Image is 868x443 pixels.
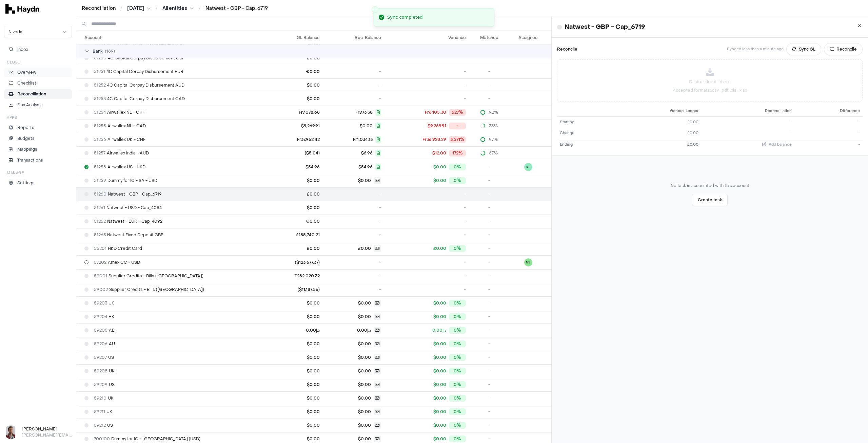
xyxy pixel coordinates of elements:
[260,215,323,228] td: €0.00
[94,69,183,74] span: 4C Capital Corpay Disbursement EUR
[7,60,20,65] h3: Close
[4,68,72,77] a: Overview
[464,273,466,279] span: -
[94,395,114,401] span: UK
[119,5,124,12] span: /
[358,178,371,183] span: $0.00
[17,146,37,152] p: Mappings
[260,78,323,92] td: $0.00
[611,106,701,116] th: General Ledger
[94,219,162,224] span: Natwest - EUR - Cap_4092
[94,395,106,401] span: 59210
[94,246,106,251] span: 56201
[786,43,821,55] button: Sync GL
[353,137,373,142] span: Fr1,034.13
[449,340,466,347] div: 0%
[260,146,323,160] td: ($5.04)
[449,136,466,143] div: 3,571%
[557,128,611,139] td: Change
[154,5,159,12] span: /
[94,355,107,360] span: 59207
[358,300,371,306] span: $0.00
[260,228,323,242] td: £185,740.21
[858,119,860,125] span: -
[488,368,490,374] span: -
[379,287,381,292] span: -
[488,232,490,238] span: -
[488,273,490,279] span: -
[260,119,323,133] td: $9,269.91
[94,355,114,360] span: US
[449,109,466,116] div: 627%
[432,150,446,156] span: $12.00
[379,96,381,101] span: -
[433,314,446,319] span: $0.00
[93,49,102,54] span: Bank
[358,314,371,319] span: $0.00
[94,341,115,347] span: AU
[260,242,323,255] td: £0.00
[197,5,202,12] span: /
[4,178,72,188] a: Settings
[94,341,107,347] span: 59206
[488,300,490,306] span: -
[4,89,72,99] a: Reconciliation
[162,5,187,12] span: All entities
[449,436,466,442] div: 0%
[384,31,469,44] th: Variance
[689,79,731,85] p: Click or drop file here
[488,164,490,170] span: -
[260,201,323,215] td: $0.00
[449,300,466,307] div: 0%
[372,6,378,13] button: Close toast
[94,191,106,197] span: 51260
[17,69,36,75] p: Overview
[358,423,371,428] span: $0.00
[17,102,43,108] p: Flux Analysis
[794,106,863,116] th: Difference
[449,245,466,252] div: 0%
[524,163,532,171] span: KT
[379,232,381,238] span: -
[7,115,17,120] h3: Apps
[127,5,144,12] span: [DATE]
[488,96,490,101] span: -
[379,219,381,224] span: -
[358,341,371,347] span: $0.00
[387,14,422,21] div: Sync completed
[355,110,373,115] span: Fr973.38
[488,436,490,442] span: -
[464,287,466,292] span: -
[433,436,446,442] span: $0.00
[127,5,151,12] button: [DATE]
[17,80,36,86] p: Checklist
[260,133,323,146] td: Fr37,962.42
[94,150,105,156] span: 51257
[358,246,371,251] span: £0.00
[260,310,323,324] td: $0.00
[464,55,466,61] span: -
[260,160,323,174] td: $54.96
[432,328,446,333] span: د.إ0.00
[790,130,792,135] span: -
[488,110,498,115] span: 92%
[94,368,115,374] span: UK
[433,423,446,428] span: $0.00
[557,139,611,150] td: Ending
[94,219,106,224] span: 51262
[82,5,268,12] nav: breadcrumb
[260,351,323,364] td: $0.00
[260,337,323,351] td: $0.00
[94,96,185,101] span: 4C Capital Corpay Disbursement CAD
[358,436,371,442] span: $0.00
[94,82,184,88] span: 4C Capital Corpay Disbursement AUD
[17,157,43,163] p: Transactions
[5,4,39,14] img: svg+xml,%3c
[464,260,466,265] span: -
[524,258,532,266] span: NS
[488,150,498,156] span: 67%
[727,47,784,52] p: Synced less than a minute ago
[824,43,863,55] a: Reconcile
[4,155,72,165] a: Transactions
[488,314,490,319] span: -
